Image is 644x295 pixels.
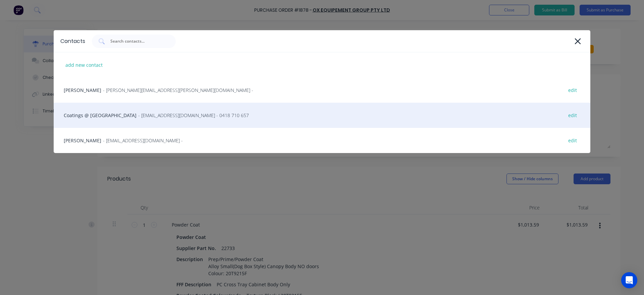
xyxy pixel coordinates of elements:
[565,135,580,146] div: edit
[54,78,590,103] div: [PERSON_NAME]
[565,85,580,95] div: edit
[103,137,183,144] span: - [EMAIL_ADDRESS][DOMAIN_NAME] -
[54,128,590,153] div: [PERSON_NAME]
[110,38,165,45] input: Search contacts...
[62,60,106,70] div: add new contact
[103,87,253,94] span: - [PERSON_NAME][EMAIL_ADDRESS][PERSON_NAME][DOMAIN_NAME] -
[138,112,249,119] span: - [EMAIL_ADDRESS][DOMAIN_NAME] - 0418 710 657
[565,110,580,120] div: edit
[60,37,85,45] div: Contacts
[621,272,637,288] div: Open Intercom Messenger
[54,103,590,128] div: Coatings @ [GEOGRAPHIC_DATA]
